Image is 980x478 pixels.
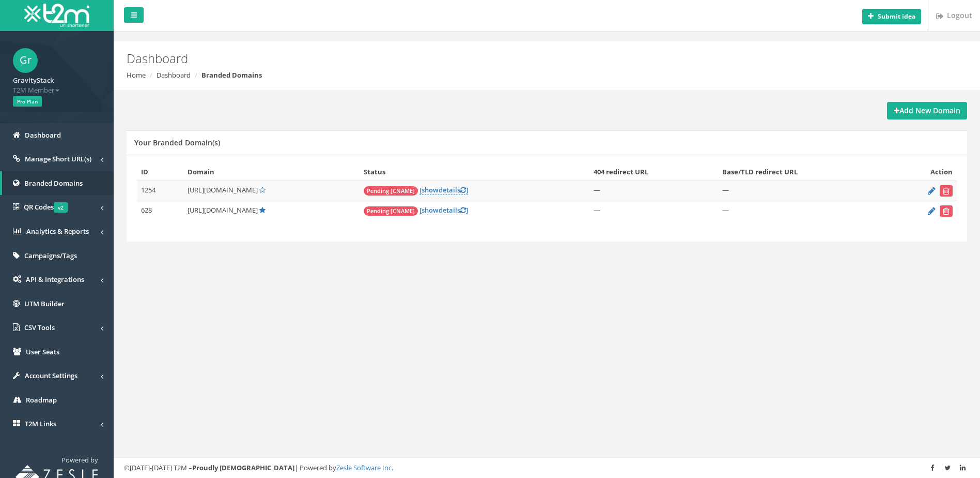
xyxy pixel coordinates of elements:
[25,371,77,380] span: Account Settings
[13,85,101,95] span: T2M Member
[894,106,960,115] strong: Add New Domain
[188,185,258,195] span: [URL][DOMAIN_NAME]
[360,163,589,181] th: Status
[188,205,258,215] span: [URL][DOMAIN_NAME]
[862,9,921,24] button: Submit idea
[157,70,191,80] a: Dashboard
[718,163,889,181] th: Base/TLD redirect URL
[13,48,38,73] span: Gr
[887,102,967,119] a: Add New Domain
[589,163,718,181] th: 404 redirect URL
[364,186,418,196] span: Pending [CNAME]
[26,275,84,284] span: API & Integrations
[419,185,468,195] a: [showdetails]
[878,12,915,21] b: Submit idea
[13,96,42,107] span: Pro Plan
[127,70,146,80] a: Home
[137,181,183,201] td: 1254
[419,205,468,215] a: [showdetails]
[26,395,57,405] span: Roadmap
[259,185,266,195] a: Set Default
[24,178,83,188] span: Branded Domains
[54,202,68,213] span: v2
[134,139,220,146] h5: Your Branded Domain(s)
[24,251,77,260] span: Campaigns/Tags
[192,463,294,472] strong: Proudly [DEMOGRAPHIC_DATA]
[13,73,101,95] a: GravityStack T2M Member
[24,202,68,212] span: QR Codes
[24,299,65,308] span: UTM Builder
[336,463,393,472] a: Zesle Software Inc.
[201,70,262,80] strong: Branded Domains
[589,201,718,221] td: —
[127,52,825,65] h2: Dashboard
[13,76,54,85] strong: GravityStack
[364,206,418,216] span: Pending [CNAME]
[26,347,59,356] span: User Seats
[61,455,98,465] span: Powered by
[25,154,91,163] span: Manage Short URL(s)
[26,227,89,236] span: Analytics & Reports
[137,201,183,221] td: 628
[137,163,183,181] th: ID
[422,205,439,215] span: show
[589,181,718,201] td: —
[183,163,360,181] th: Domain
[259,205,266,215] a: Default
[124,463,970,473] div: ©[DATE]-[DATE] T2M – | Powered by
[718,201,889,221] td: —
[24,4,89,27] img: T2M
[718,181,889,201] td: —
[25,419,56,428] span: T2M Links
[889,163,957,181] th: Action
[24,323,55,332] span: CSV Tools
[422,185,439,195] span: show
[25,130,61,140] span: Dashboard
